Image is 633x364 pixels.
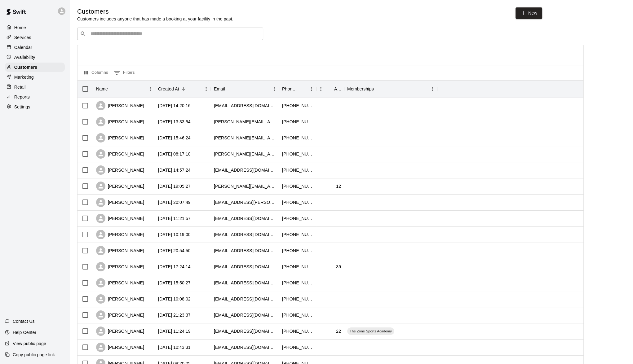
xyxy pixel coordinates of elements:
[214,328,276,334] div: cookzane682@gmail.com
[158,296,191,302] div: 2025-08-04 10:08:02
[82,68,110,78] button: Select columns
[96,133,144,143] div: [PERSON_NAME]
[225,85,234,93] button: Sort
[336,264,341,270] div: 39
[158,151,191,157] div: 2025-08-26 08:17:10
[214,119,276,125] div: dana.millercretellc@gmail.com
[5,82,65,92] a: Retail
[347,80,374,98] div: Memberships
[336,328,341,334] div: 22
[5,53,65,62] a: Availability
[158,328,191,334] div: 2025-08-02 11:24:19
[14,34,31,41] p: Services
[282,280,313,286] div: +18436856432
[211,80,279,98] div: Email
[14,84,26,90] p: Retail
[77,16,233,22] p: Customers includes anyone that has made a booking at your facility in the past.
[282,296,313,302] div: +13043774747
[282,328,313,334] div: +13018737480
[13,352,55,358] p: Copy public page link
[214,103,276,109] div: sjfisher94@yahoo.com
[158,167,191,173] div: 2025-08-24 14:57:24
[77,28,263,40] div: Search customers by name or email
[5,92,65,102] a: Reports
[344,80,437,98] div: Memberships
[5,23,65,32] a: Home
[5,33,65,42] div: Services
[158,312,191,318] div: 2025-08-03 21:23:37
[214,264,276,270] div: samuelcasey14@gmail.com
[214,215,276,221] div: storeitallmi@yahoo.com
[282,183,313,189] div: +14079298431
[179,85,188,93] button: Sort
[282,80,298,98] div: Phone Number
[158,264,191,270] div: 2025-08-13 17:24:14
[214,296,276,302] div: nicholsco08@yahoo.com
[77,7,233,16] h5: Customers
[96,343,144,352] div: [PERSON_NAME]
[214,183,276,189] div: balaguer.joaquin@yahoo.com
[158,280,191,286] div: 2025-08-05 15:50:27
[96,182,144,191] div: [PERSON_NAME]
[13,340,46,347] p: View public page
[158,248,191,254] div: 2025-08-14 20:54:50
[282,103,313,109] div: +15088013439
[96,310,144,320] div: [PERSON_NAME]
[96,246,144,255] div: [PERSON_NAME]
[14,64,37,70] p: Customers
[347,329,394,334] span: The Zone Sports Academy
[282,167,313,173] div: +18436853003
[325,85,334,93] button: Sort
[282,264,313,270] div: +18436554449
[336,183,341,189] div: 12
[96,214,144,223] div: [PERSON_NAME]
[374,85,383,93] button: Sort
[13,329,36,335] p: Help Center
[96,198,144,207] div: [PERSON_NAME]
[347,327,394,335] div: The Zone Sports Academy
[282,344,313,350] div: +18434559839
[158,215,191,221] div: 2025-08-16 11:21:57
[14,54,35,60] p: Availability
[96,165,144,175] div: [PERSON_NAME]
[96,278,144,287] div: [PERSON_NAME]
[5,63,65,72] div: Customers
[96,80,108,98] div: Name
[5,102,65,112] a: Settings
[158,199,191,205] div: 2025-08-17 20:07:49
[214,167,276,173] div: tarajmcz@gmail.com
[155,80,211,98] div: Created At
[158,344,191,350] div: 2025-08-02 10:43:31
[158,183,191,189] div: 2025-08-20 19:05:27
[214,151,276,157] div: erica.morales1@gmail.com
[201,84,211,94] button: Menu
[214,248,276,254] div: wyattlloyd6@gmail.com
[282,199,313,205] div: +18433256888
[307,84,316,94] button: Menu
[96,294,144,304] div: [PERSON_NAME]
[158,119,191,125] div: 2025-09-13 13:33:54
[96,262,144,271] div: [PERSON_NAME]
[146,84,155,94] button: Menu
[14,44,32,50] p: Calendar
[214,135,276,141] div: amanda.melograno@gmail.com
[5,43,65,52] a: Calendar
[158,103,191,109] div: 2025-09-13 14:20:16
[516,7,542,19] a: New
[96,101,144,110] div: [PERSON_NAME]
[316,84,325,94] button: Menu
[158,135,191,141] div: 2025-09-07 15:46:24
[5,72,65,82] a: Marketing
[316,80,344,98] div: Age
[214,231,276,238] div: tankd7682@gmail.com
[108,85,117,93] button: Sort
[214,312,276,318] div: bevinharmon@gmail.com
[13,318,35,324] p: Contact Us
[282,231,313,238] div: +18434658519
[279,80,316,98] div: Phone Number
[282,248,313,254] div: +18434479311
